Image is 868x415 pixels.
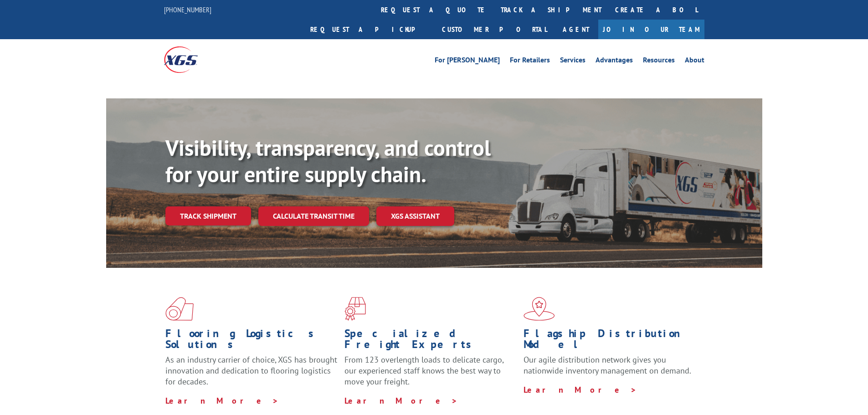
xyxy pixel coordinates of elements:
[560,56,586,67] a: Services
[165,328,338,354] h1: Flooring Logistics Solutions
[524,297,555,321] img: xgs-icon-flagship-distribution-model-red
[344,354,517,395] p: From 123 overlength loads to delicate cargo, our experienced staff knows the best way to move you...
[524,328,696,354] h1: Flagship Distribution Model
[435,56,500,67] a: For [PERSON_NAME]
[376,206,454,226] a: XGS ASSISTANT
[598,20,704,39] a: Join Our Team
[510,56,550,67] a: For Retailers
[165,395,279,406] a: Learn More >
[165,354,337,387] span: As an industry carrier of choice, XGS has brought innovation and dedication to flooring logistics...
[643,56,675,67] a: Resources
[596,56,633,67] a: Advantages
[164,5,211,14] a: [PHONE_NUMBER]
[435,20,554,39] a: Customer Portal
[344,297,366,321] img: xgs-icon-focused-on-flooring-red
[258,206,369,226] a: Calculate transit time
[165,297,194,321] img: xgs-icon-total-supply-chain-intelligence-red
[344,395,458,406] a: Learn More >
[303,20,435,39] a: Request a pickup
[554,20,598,39] a: Agent
[165,133,491,188] b: Visibility, transparency, and control for your entire supply chain.
[685,56,704,67] a: About
[524,384,637,395] a: Learn More >
[165,206,251,225] a: Track shipment
[524,354,691,376] span: Our agile distribution network gives you nationwide inventory management on demand.
[344,328,517,354] h1: Specialized Freight Experts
